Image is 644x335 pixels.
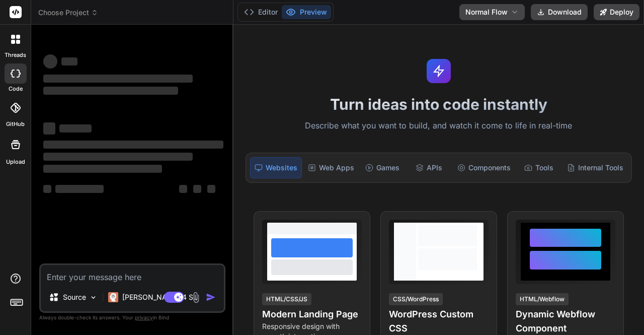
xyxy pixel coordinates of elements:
[262,293,311,305] div: HTML/CSS/JS
[193,185,201,193] span: ‌
[516,293,569,305] div: HTML/Webflow
[262,307,362,321] h4: Modern Landing Page
[179,185,187,193] span: ‌
[465,7,508,17] span: Normal Flow
[190,292,202,303] img: attachment
[61,57,77,65] span: ‌
[517,157,561,178] div: Tools
[43,75,193,83] span: ‌
[531,4,588,20] button: Download
[55,185,104,193] span: ‌
[135,314,153,320] span: privacy
[304,157,358,178] div: Web Apps
[108,292,118,302] img: Claude 4 Sonnet
[453,157,515,178] div: Components
[250,157,302,178] div: Websites
[206,292,216,302] img: icon
[360,157,405,178] div: Games
[6,158,25,166] label: Upload
[207,185,215,193] span: ‌
[59,124,92,132] span: ‌
[43,54,57,69] span: ‌
[239,95,638,113] h1: Turn ideas into code instantly
[240,5,282,19] button: Editor
[594,4,639,20] button: Deploy
[459,4,525,20] button: Normal Flow
[63,292,86,302] p: Source
[9,85,23,93] label: code
[239,119,638,132] p: Describe what you want to build, and watch it come to life in real-time
[89,293,98,302] img: Pick Models
[122,292,197,302] p: [PERSON_NAME] 4 S..
[39,313,225,322] p: Always double-check its answers. Your in Bind
[38,8,98,18] span: Choose Project
[43,87,178,95] span: ‌
[389,293,443,305] div: CSS/WordPress
[6,120,25,128] label: GitHub
[563,157,627,178] div: Internal Tools
[43,153,193,161] span: ‌
[407,157,451,178] div: APIs
[43,122,55,135] span: ‌
[5,51,26,59] label: threads
[43,185,51,193] span: ‌
[43,141,223,149] span: ‌
[43,165,162,173] span: ‌
[282,5,331,19] button: Preview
